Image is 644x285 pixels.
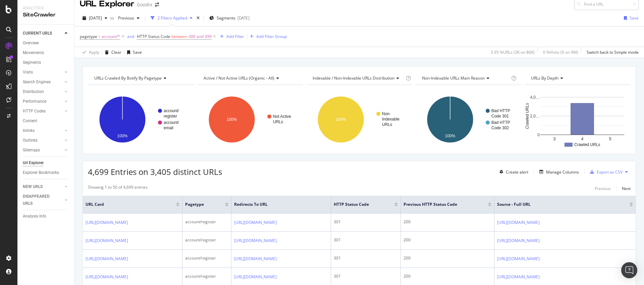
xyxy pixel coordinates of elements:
[23,127,63,134] a: Inlinks
[86,219,128,226] a: [URL][DOMAIN_NAME]
[115,13,142,23] button: Previous
[148,13,195,23] button: 2 Filters Applied
[117,134,128,138] text: 100%
[609,137,611,141] text: 5
[531,75,558,81] span: URLs by Depth
[195,15,201,21] div: times
[491,126,509,130] text: Code 302
[306,90,411,149] svg: A chart.
[204,75,274,81] span: Active / Not Active URLs (organic - all)
[137,34,170,39] span: HTTP Status Code
[23,59,69,66] a: Segments
[23,159,69,167] a: Url Explorer
[110,15,115,21] span: vs
[23,40,39,47] div: Overview
[497,274,540,280] a: [URL][DOMAIN_NAME]
[630,15,639,21] div: Save
[88,166,222,177] span: 4,699 Entries on 3,405 distinct URLs
[23,98,63,105] a: Performance
[189,32,212,41] span: 300 and 399
[23,183,43,190] div: NEW URLS
[497,237,540,244] a: [URL][DOMAIN_NAME]
[234,219,277,226] a: [URL][DOMAIN_NAME]
[23,213,46,220] div: Analysis Info
[553,137,556,141] text: 3
[581,137,584,141] text: 4
[185,273,228,279] div: account/register
[234,201,318,207] span: Redirects to URL
[23,5,69,11] div: Analytics
[622,184,631,192] button: Next
[621,13,639,23] button: Save
[86,201,174,207] span: URL Card
[157,15,187,21] div: 2 Filters Applied
[313,75,394,81] span: Indexable / Non-Indexable URLs distribution
[491,49,535,55] div: 3.95 % URLs ( 3K on 86K )
[89,49,99,55] div: Apply
[23,108,63,115] a: HTTP Codes
[256,34,287,39] div: Add Filter Group
[23,79,63,86] a: Search Engines
[530,73,625,84] h4: URLs by Depth
[234,274,277,280] a: [URL][DOMAIN_NAME]
[80,47,99,58] button: Apply
[382,117,399,122] text: Indexable
[497,255,540,262] a: [URL][DOMAIN_NAME]
[491,114,509,118] text: Code 301
[404,219,491,225] div: 200
[334,273,398,279] div: 301
[124,47,142,58] button: Save
[404,201,478,207] span: Previous HTTP Status Code
[127,33,134,40] button: and
[171,34,187,39] span: between
[217,15,235,21] span: Segments
[98,34,101,39] span: =
[23,59,41,66] div: Segments
[543,49,578,55] div: 0 % Visits ( 0 on 9M )
[23,169,69,176] a: Explorer Bookmarks
[595,184,611,192] button: Previous
[23,88,44,95] div: Distribution
[23,108,46,115] div: HTTP Codes
[382,111,391,116] text: Non-
[23,193,63,207] a: DISAPPEARED URLS
[127,34,134,39] div: and
[115,15,134,21] span: Previous
[421,73,510,84] h4: Non-Indexable URLs Main Reason
[185,255,228,261] div: account/register
[94,75,162,81] span: URLs Crawled By Botify By pagetype
[23,88,63,95] a: Distribution
[23,213,69,220] a: Analysis Info
[88,90,193,149] div: A chart.
[133,49,142,55] div: Save
[23,127,35,134] div: Inlinks
[23,30,63,37] a: CURRENT URLS
[247,33,287,41] button: Add Filter Group
[622,186,631,191] div: Next
[621,262,637,278] div: Open Intercom Messenger
[23,147,40,154] div: Sitemaps
[164,108,179,113] text: account/
[506,169,528,175] div: Create alert
[237,15,250,21] div: [DATE]
[584,47,639,58] button: Switch back to Simple mode
[334,219,398,225] div: 301
[273,120,283,124] text: URLs
[530,114,540,118] text: 2,0…
[525,103,530,129] text: Crawled URLs
[445,134,455,138] text: 100%
[404,273,491,279] div: 200
[334,237,398,243] div: 301
[537,168,579,176] button: Manage Columns
[102,32,120,41] span: account/*
[497,201,620,207] span: Source - Full URL
[164,120,179,125] text: account/
[164,126,173,130] text: email
[23,169,59,176] div: Explorer Bookmarks
[404,237,491,243] div: 200
[497,219,540,226] a: [URL][DOMAIN_NAME]
[23,183,63,190] a: NEW URLS
[102,47,121,58] button: Clear
[491,108,510,113] text: Bad HTTP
